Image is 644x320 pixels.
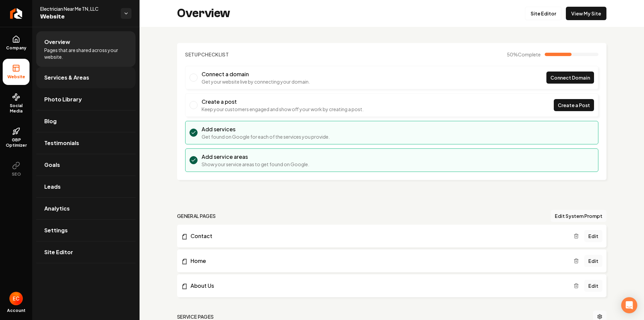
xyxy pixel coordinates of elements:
[202,161,309,168] p: Show your service areas to get found on Google.
[44,38,70,46] span: Overview
[40,5,115,12] span: Electrician Near Me TN, LLC
[202,133,330,140] p: Get found on Google for each of the services you provide.
[546,72,594,84] a: Connect Domain
[202,153,309,161] h3: Add service areas
[3,103,30,114] span: Social Media
[525,7,562,20] a: Site Editor
[551,210,606,222] button: Edit System Prompt
[36,132,136,154] a: Testimonials
[5,74,28,80] span: Website
[558,102,590,109] span: Create a Post
[507,51,541,58] span: 50 %
[10,8,22,19] img: Rebolt Logo
[3,45,29,51] span: Company
[202,70,310,78] h3: Connect a domain
[185,51,229,58] h2: Checklist
[177,213,216,219] h2: general pages
[44,95,82,103] span: Photo Library
[554,99,594,111] a: Create a Post
[3,122,30,153] a: GBP Optimizer
[202,125,330,133] h3: Add services
[44,248,73,256] span: Site Editor
[3,156,30,182] button: SEO
[36,241,136,263] a: Site Editor
[36,110,136,132] a: Blog
[44,183,61,191] span: Leads
[44,47,127,60] span: Pages that are shared across your website.
[185,51,201,57] span: Setup
[181,257,574,265] a: Home
[44,74,89,82] span: Services & Areas
[7,308,25,313] span: Account
[44,117,57,125] span: Blog
[584,255,602,267] a: Edit
[40,12,115,21] span: Website
[9,292,23,305] img: Ethan Cooper
[44,161,60,169] span: Goals
[177,313,214,320] h2: Service Pages
[9,292,23,305] button: Open user button
[550,74,590,81] span: Connect Domain
[9,172,23,177] span: SEO
[3,88,30,119] a: Social Media
[181,232,574,240] a: Contact
[44,204,70,213] span: Analytics
[202,98,364,106] h3: Create a post
[44,139,79,147] span: Testimonials
[518,51,541,57] span: Complete
[36,176,136,197] a: Leads
[177,7,230,20] h2: Overview
[202,106,364,112] p: Keep your customers engaged and show off your work by creating a post.
[36,220,136,241] a: Settings
[36,198,136,219] a: Analytics
[36,154,136,176] a: Goals
[181,282,574,290] a: About Us
[202,78,310,85] p: Get your website live by connecting your domain.
[44,226,68,234] span: Settings
[584,280,602,292] a: Edit
[584,230,602,242] a: Edit
[3,30,30,56] a: Company
[3,137,30,148] span: GBP Optimizer
[36,67,136,88] a: Services & Areas
[566,7,606,20] a: View My Site
[36,89,136,110] a: Photo Library
[621,297,637,313] div: Open Intercom Messenger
